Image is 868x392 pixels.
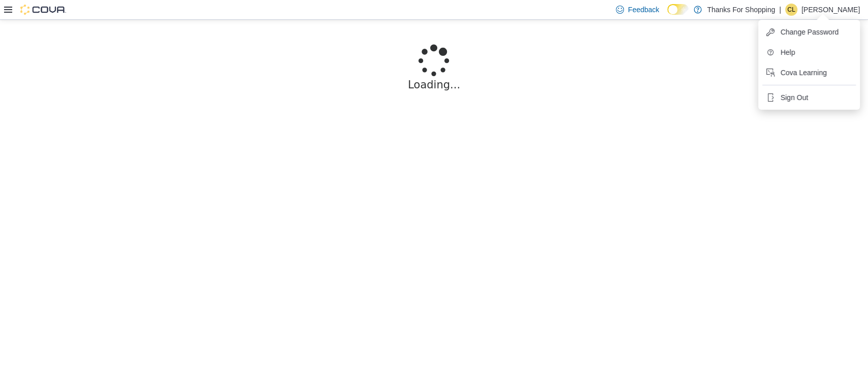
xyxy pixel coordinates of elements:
p: | [779,4,781,16]
span: Cova Learning [781,68,827,78]
input: Dark Mode [667,4,689,15]
p: [PERSON_NAME] [801,4,860,16]
span: Help [781,47,795,57]
button: Sign Out [762,89,856,106]
button: Cova Learning [762,64,856,81]
img: Cova [20,5,66,15]
span: Change Password [781,27,839,37]
span: CL [787,4,795,16]
span: Feedback [628,5,659,15]
button: Help [762,44,856,60]
div: Chantel Leblanc [785,4,797,16]
span: Sign Out [781,92,808,103]
p: Thanks For Shopping [707,4,775,16]
button: Change Password [762,24,856,40]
